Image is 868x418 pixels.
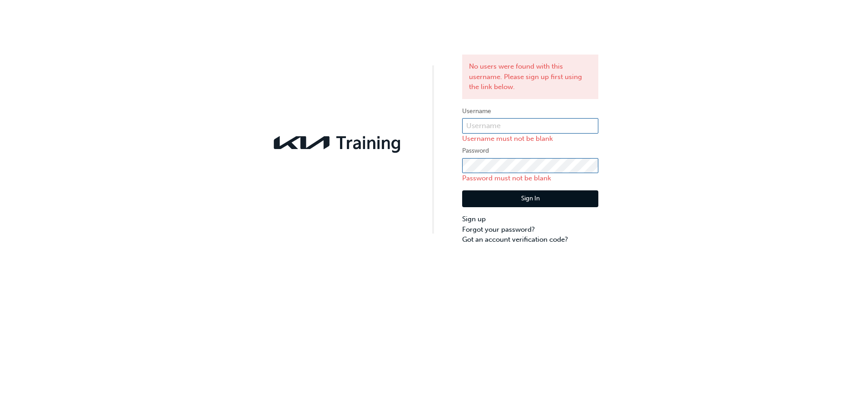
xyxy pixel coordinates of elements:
[462,145,598,156] label: Password
[462,134,598,144] p: Username must not be blank
[462,106,598,117] label: Username
[462,190,598,208] button: Sign In
[462,118,598,134] input: Username
[270,130,406,155] img: kia-training
[462,224,598,235] a: Forgot your password?
[462,55,598,99] div: No users were found with this username. Please sign up first using the link below.
[462,214,598,224] a: Sign up
[462,173,598,184] p: Password must not be blank
[462,234,598,245] a: Got an account verification code?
